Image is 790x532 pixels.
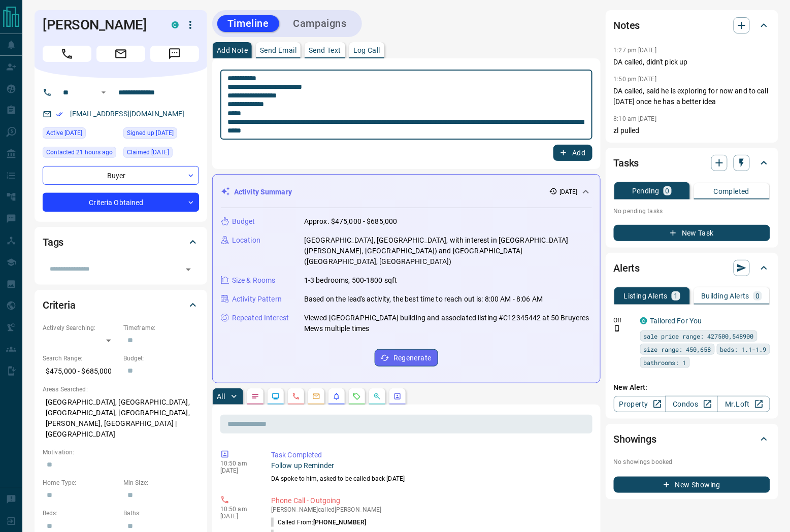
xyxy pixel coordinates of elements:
p: 1:50 pm [DATE] [614,76,657,83]
p: [DATE] [220,513,256,520]
div: Mon Oct 13 2025 [43,147,118,161]
p: [GEOGRAPHIC_DATA], [GEOGRAPHIC_DATA], [GEOGRAPHIC_DATA], [GEOGRAPHIC_DATA], [PERSON_NAME], [GEOGR... [43,394,199,443]
span: size range: 450,658 [644,344,711,354]
p: 0 [755,292,760,300]
p: [PERSON_NAME] called [PERSON_NAME] [271,506,588,513]
a: Tailored For You [650,317,702,325]
div: Criteria Obtained [43,193,199,212]
p: 10:50 am [220,460,256,467]
p: No showings booked [614,457,770,467]
p: Listing Alerts [624,292,668,300]
p: Send Text [309,47,341,54]
button: Open [97,86,110,98]
span: [PHONE_NUMBER] [313,519,366,526]
a: Property [614,396,666,412]
span: Active [DATE] [46,128,82,138]
div: condos.ca [640,317,647,324]
button: Add [553,145,592,161]
p: Motivation: [43,448,199,457]
p: Follow up Reminder [271,460,588,471]
svg: Push Notification Only [614,325,621,332]
h2: Criteria [43,297,76,313]
h2: Showings [614,431,657,447]
p: Task Completed [271,450,588,460]
span: Signed up [DATE] [127,128,174,138]
div: Activity Summary[DATE] [221,183,592,202]
svg: Emails [312,392,320,401]
svg: Opportunities [373,392,381,401]
p: Approx. $475,000 - $685,000 [304,216,398,227]
p: DA called, said he is exploring for now and to call [DATE] once he has a better idea [614,86,770,107]
p: Size & Rooms [232,275,276,286]
div: Criteria [43,293,199,317]
p: No pending tasks [614,204,770,219]
div: Tasks [614,151,770,175]
p: All [217,393,225,400]
h2: Alerts [614,260,640,276]
p: Based on the lead's activity, the best time to reach out is: 8:00 AM - 8:06 AM [304,294,543,305]
div: Showings [614,427,770,451]
p: Log Call [353,47,380,54]
p: Budget [232,216,255,227]
a: Condos [666,396,718,412]
div: Mon Oct 06 2025 [123,147,199,161]
p: Off [614,316,634,325]
button: Timeline [217,15,279,32]
p: Activity Summary [234,187,292,197]
p: Viewed [GEOGRAPHIC_DATA] building and associated listing #C12345442 at 50 Bruyeres Mews multiple ... [304,313,592,334]
p: 0 [666,187,670,194]
div: condos.ca [172,21,179,28]
h2: Notes [614,17,640,34]
span: Claimed [DATE] [127,147,169,157]
div: Notes [614,13,770,38]
h1: [PERSON_NAME] [43,17,156,33]
div: Wed Sep 10 2025 [123,127,199,142]
p: Completed [714,188,750,195]
svg: Agent Actions [393,392,402,401]
span: Call [43,46,91,62]
svg: Listing Alerts [333,392,341,401]
p: Activity Pattern [232,294,282,305]
p: Areas Searched: [43,385,199,394]
p: DA called, didn't pick up [614,57,770,68]
button: Regenerate [375,349,438,367]
a: [EMAIL_ADDRESS][DOMAIN_NAME] [70,110,185,118]
a: Mr.Loft [717,396,770,412]
div: Mon Oct 06 2025 [43,127,118,142]
span: Email [96,46,145,62]
p: New Alert: [614,382,770,393]
h2: Tags [43,234,63,250]
p: [GEOGRAPHIC_DATA], [GEOGRAPHIC_DATA], with interest in [GEOGRAPHIC_DATA] ([PERSON_NAME], [GEOGRAP... [304,235,592,267]
p: Location [232,235,260,246]
p: Beds: [43,509,118,518]
p: Add Note [217,47,248,54]
p: 8:10 am [DATE] [614,115,657,122]
p: 1-3 bedrooms, 500-1800 sqft [304,275,398,286]
p: Building Alerts [701,292,749,300]
p: 1:27 pm [DATE] [614,47,657,54]
p: Phone Call - Outgoing [271,495,588,506]
p: 1 [674,292,678,300]
p: Actively Searching: [43,323,118,332]
p: $475,000 - $685,000 [43,363,118,380]
p: Repeated Interest [232,313,289,323]
p: Send Email [260,47,297,54]
button: New Showing [614,477,770,493]
p: Pending [632,187,660,194]
p: Search Range: [43,354,118,363]
div: Tags [43,230,199,254]
p: Timeframe: [123,323,199,332]
h2: Tasks [614,155,639,171]
span: bathrooms: 1 [644,357,686,368]
p: Baths: [123,509,199,518]
svg: Requests [353,392,361,401]
button: New Task [614,225,770,241]
span: sale price range: 427500,548900 [644,331,754,341]
p: Min Size: [123,478,199,487]
svg: Lead Browsing Activity [272,392,280,401]
svg: Email Verified [56,111,63,118]
div: Buyer [43,166,199,185]
p: [DATE] [559,187,578,196]
span: Message [150,46,199,62]
span: beds: 1.1-1.9 [720,344,767,354]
